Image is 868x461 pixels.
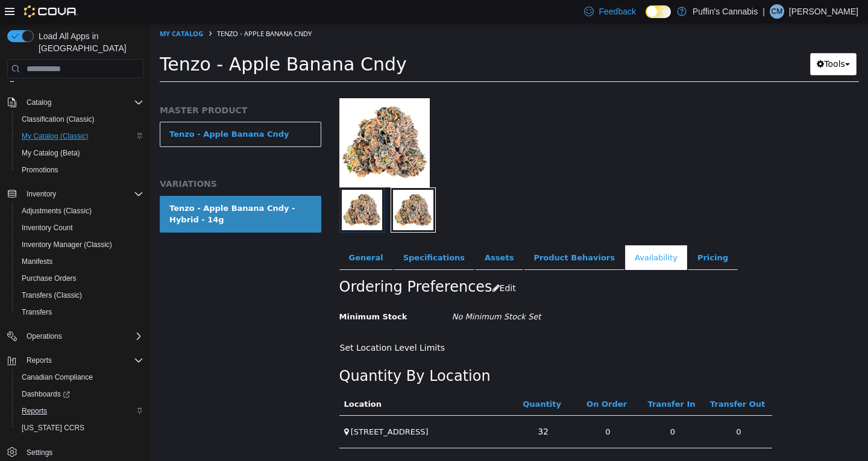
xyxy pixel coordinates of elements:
span: Feedback [599,5,635,17]
button: [US_STATE] CCRS [12,419,148,436]
td: 0 [425,392,489,425]
h5: VARIATIONS [9,155,171,166]
span: Promotions [17,163,143,177]
span: Classification (Classic) [22,114,95,124]
a: Transfers (Classic) [17,288,87,303]
div: Curtis Muir [770,4,784,19]
button: My Catalog (Classic) [12,128,148,145]
button: Settings [2,444,148,461]
span: Dashboards [17,387,143,401]
span: Reports [17,404,143,418]
button: Transfers (Classic) [12,287,148,304]
p: Puffin's Cannabis [693,4,758,19]
i: No Minimum Stock Set [301,289,391,298]
span: Canadian Compliance [22,372,93,382]
span: My Catalog (Classic) [22,131,89,141]
a: Adjustments (Classic) [17,204,96,218]
span: [US_STATE] CCRS [22,423,84,433]
div: Tenzo - Apple Banana Cndy - Hybrid - 14g [19,180,161,203]
a: Transfer Out [559,377,617,386]
span: Purchase Orders [17,271,143,286]
span: Operations [27,331,62,341]
span: Minimum Stock [189,289,257,298]
button: Edit [342,255,371,276]
span: Catalog [27,98,51,107]
a: Quantity [372,377,413,386]
a: Reports [17,404,52,418]
h2: Ordering Preferences [189,255,342,274]
a: Dashboards [12,386,148,403]
img: Cova [24,5,78,17]
a: Tenzo - Apple Banana Cndy [9,99,171,124]
button: Reports [12,403,148,419]
button: Catalog [22,95,56,110]
span: Catalog [22,95,143,110]
button: Transfers [12,304,148,321]
span: Inventory Manager (Classic) [22,240,112,249]
span: Manifests [22,257,52,266]
a: On Order [436,377,479,386]
span: Settings [27,448,52,457]
span: Manifests [17,254,143,269]
button: Operations [22,329,67,343]
span: Tenzo - Apple Banana Cndy [66,6,161,15]
a: Transfers [17,305,57,319]
button: Promotions [12,162,148,178]
span: Washington CCRS [17,421,143,435]
span: My Catalog (Beta) [17,146,143,160]
a: 32 [380,398,404,420]
span: Inventory Manager (Classic) [17,237,143,252]
img: 150 [189,74,279,165]
a: Specifications [243,222,324,248]
a: Product Behaviors [373,222,474,248]
a: Pricing [537,222,587,248]
a: Dashboards [17,387,75,401]
button: Catalog [2,94,148,111]
a: Manifests [17,254,57,269]
button: Inventory Manager (Classic) [12,236,148,253]
button: Reports [2,352,148,369]
span: Operations [22,329,143,343]
a: My Catalog [9,6,52,15]
a: Canadian Compliance [17,370,98,384]
td: 0 [489,392,555,425]
button: Inventory Count [12,219,148,236]
span: My Catalog (Beta) [22,148,80,158]
span: Tenzo - Apple Banana Cndy [9,31,256,52]
p: [PERSON_NAME] [789,4,858,19]
span: Transfers (Classic) [17,288,143,303]
button: Tools [659,30,706,52]
span: Transfers [22,307,52,317]
a: [US_STATE] CCRS [17,421,89,435]
td: 0 [555,392,621,425]
a: Settings [22,445,57,460]
span: Dashboards [22,389,70,399]
span: Adjustments (Classic) [22,206,92,216]
span: Inventory Count [22,223,73,233]
span: Reports [22,353,143,368]
span: Load All Apps in [GEOGRAPHIC_DATA] [34,30,143,54]
span: CM [772,4,783,19]
a: My Catalog (Beta) [17,146,85,160]
button: Location [193,375,233,387]
button: Manifests [12,253,148,270]
button: Set Location Level Limits [189,314,301,336]
button: Purchase Orders [12,270,148,287]
h5: MASTER PRODUCT [9,82,171,93]
a: My Catalog (Classic) [17,129,93,143]
span: Reports [27,356,52,365]
span: Inventory [27,189,56,199]
span: Purchase Orders [22,274,77,283]
span: Canadian Compliance [17,370,143,384]
button: Reports [22,353,57,368]
a: Purchase Orders [17,271,81,286]
button: Inventory [2,186,148,202]
span: Transfers [17,305,143,319]
span: Inventory [22,187,143,201]
button: Classification (Classic) [12,111,148,128]
a: Promotions [17,163,63,177]
a: Inventory Manager (Classic) [17,237,117,252]
button: Canadian Compliance [12,369,148,386]
span: Inventory Count [17,221,143,235]
input: Dark Mode [646,5,671,18]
